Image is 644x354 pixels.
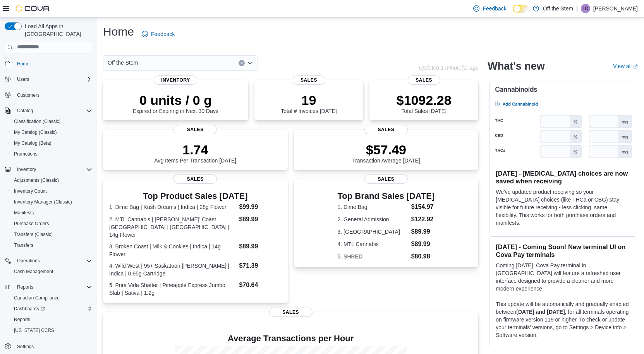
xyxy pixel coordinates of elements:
span: Inventory Count [11,186,92,196]
h3: [DATE] - [MEDICAL_DATA] choices are now saved when receiving [496,169,630,185]
dt: 2. MTL Cannabis | [PERSON_NAME]' Coast [GEOGRAPHIC_DATA] | [GEOGRAPHIC_DATA] | 14g Flower [109,215,236,239]
span: Settings [14,341,92,351]
p: [PERSON_NAME] [593,4,638,13]
span: Inventory Manager (Classic) [14,199,72,205]
p: $57.49 [352,142,420,157]
button: Reports [2,282,95,292]
span: LD [582,4,588,13]
button: Inventory [2,164,95,175]
button: [US_STATE] CCRS [8,325,95,336]
img: Cova [15,5,50,12]
dd: $89.99 [411,239,435,249]
h3: Top Brand Sales [DATE] [338,192,435,201]
span: Adjustments (Classic) [14,177,59,183]
p: | [576,4,578,13]
p: 1.74 [154,142,236,157]
h3: Top Product Sales [DATE] [109,192,282,201]
span: Inventory Count [14,188,47,194]
button: Users [14,75,32,84]
svg: External link [633,64,638,69]
dt: 3. [GEOGRAPHIC_DATA] [338,228,408,236]
p: $1092.28 [397,92,452,108]
a: View allExternal link [613,63,638,69]
span: Sales [364,174,408,184]
span: Manifests [11,208,92,217]
button: Open list of options [247,60,253,66]
button: Catalog [2,105,95,116]
button: Cash Management [8,266,95,277]
div: Luc Dinnissen [581,4,590,13]
span: Users [14,75,92,84]
span: Reports [17,284,33,290]
p: We've updated product receiving so your [MEDICAL_DATA] choices (like THCa or CBG) stay visible fo... [496,188,630,227]
span: Classification (Classic) [14,118,61,125]
p: Off the Stem [543,4,573,13]
button: Inventory Count [8,186,95,197]
button: My Catalog (Classic) [8,127,95,138]
span: Operations [17,258,40,264]
span: Sales [173,174,217,184]
span: My Catalog (Classic) [14,129,57,135]
dd: $154.97 [411,202,435,212]
span: Settings [17,344,34,350]
span: Inventory Manager (Classic) [11,197,92,207]
span: Promotions [11,149,92,159]
a: Classification (Classic) [11,117,64,126]
span: Dashboards [11,304,92,313]
a: Transfers (Classic) [11,230,56,239]
button: Operations [2,255,95,266]
button: Transfers (Classic) [8,229,95,240]
button: Transfers [8,240,95,251]
button: My Catalog (Beta) [8,138,95,149]
span: Adjustments (Classic) [11,176,92,185]
span: Customers [17,92,39,98]
span: Transfers [14,242,33,248]
span: My Catalog (Beta) [14,140,52,146]
p: This update will be automatically and gradually enabled between , for all terminals operating on ... [496,300,630,339]
button: Users [2,74,95,85]
span: Purchase Orders [11,219,92,228]
span: Transfers [11,241,92,250]
dt: 3. Broken Coast | Milk & Cookies | Indica | 14g Flower [109,243,236,258]
span: Load All Apps in [GEOGRAPHIC_DATA] [22,22,92,38]
dt: 1. Dime Bag [338,203,408,211]
span: Inventory [14,165,92,174]
a: Promotions [11,149,41,159]
span: Cash Management [14,268,53,275]
dt: 4. MTL Cannabis [338,240,408,248]
p: 19 [281,92,337,108]
span: Users [17,76,29,82]
button: Canadian Compliance [8,292,95,303]
dt: 5. SHRED [338,253,408,260]
span: Reports [14,316,30,323]
span: Catalog [17,108,33,114]
dd: $89.99 [239,242,281,251]
a: Inventory Count [11,186,50,196]
span: Sales [269,308,313,317]
span: My Catalog (Beta) [11,139,92,148]
button: Promotions [8,149,95,159]
button: Settings [2,340,95,352]
h2: What's new [488,60,544,72]
span: Inventory [154,75,197,85]
span: Home [14,59,92,68]
dd: $89.99 [411,227,435,236]
a: Canadian Compliance [11,293,63,303]
p: Coming [DATE], Cova Pay terminal in [GEOGRAPHIC_DATA] will feature a refreshed user interface des... [496,262,630,292]
span: [US_STATE] CCRS [14,327,54,333]
dd: $71.39 [239,261,281,270]
a: Inventory Manager (Classic) [11,197,75,207]
h4: Average Transactions per Hour [109,334,472,343]
span: Canadian Compliance [11,293,92,303]
span: Purchase Orders [14,221,49,227]
a: Feedback [470,1,509,16]
button: Catalog [14,106,36,115]
a: Feedback [139,26,178,42]
div: Total # Invoices [DATE] [281,92,337,114]
dt: 5. Pura Vida Shatter | Pineapple Express Jumbo Slab | Sativa | 1.2g [109,281,236,297]
span: Sales [408,75,440,85]
span: Reports [14,282,92,292]
span: Operations [14,256,92,265]
a: Settings [14,342,37,351]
